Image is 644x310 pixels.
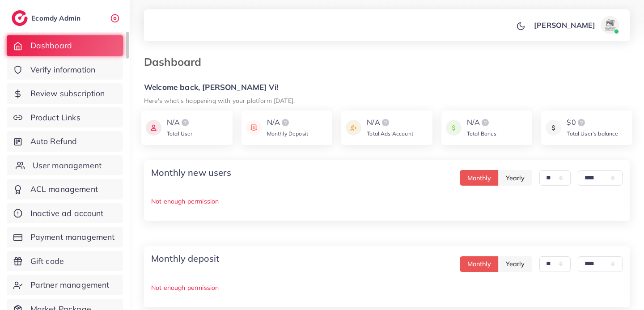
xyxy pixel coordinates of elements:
[367,117,413,128] div: N/A
[30,136,77,147] span: Auto Refund
[246,117,262,138] img: icon payment
[498,256,532,272] button: Yearly
[7,83,123,104] a: Review subscription
[529,16,623,34] a: [PERSON_NAME]avatar
[7,179,123,200] a: ACL management
[7,227,123,247] a: Payment management
[7,35,123,56] a: Dashboard
[30,40,72,51] span: Dashboard
[7,203,123,224] a: Inactive ad account
[567,117,618,128] div: $0
[12,10,83,26] a: logoEcomdy Admin
[30,64,96,76] span: Verify information
[280,117,291,128] img: logo
[7,59,123,80] a: Verify information
[534,20,595,30] p: [PERSON_NAME]
[30,208,104,219] span: Inactive ad account
[144,55,208,68] h3: Dashboard
[498,170,532,186] button: Yearly
[546,117,561,138] img: icon payment
[151,167,231,178] h4: Monthly new users
[567,130,618,137] span: Total User’s balance
[146,117,161,138] img: icon payment
[467,117,497,128] div: N/A
[180,117,191,128] img: logo
[7,131,123,152] a: Auto Refund
[467,130,497,137] span: Total Bonus
[480,117,491,128] img: logo
[446,117,462,138] img: icon payment
[33,160,102,171] span: User management
[267,130,308,137] span: Monthly Deposit
[346,117,361,138] img: icon payment
[30,255,64,267] span: Gift code
[7,155,123,176] a: User management
[7,107,123,128] a: Product Links
[30,279,110,291] span: Partner management
[167,117,193,128] div: N/A
[144,97,295,104] small: Here's what's happening with your platform [DATE].
[31,14,83,22] h2: Ecomdy Admin
[380,117,391,128] img: logo
[601,16,619,34] img: avatar
[151,196,623,207] p: Not enough permission
[7,275,123,295] a: Partner management
[30,183,98,195] span: ACL management
[167,130,193,137] span: Total User
[30,112,80,123] span: Product Links
[7,251,123,272] a: Gift code
[267,117,308,128] div: N/A
[460,170,499,186] button: Monthly
[144,83,630,92] h5: Welcome back, [PERSON_NAME] Vi!
[151,253,219,264] h4: Monthly deposit
[367,130,413,137] span: Total Ads Account
[30,88,105,99] span: Review subscription
[151,282,623,293] p: Not enough permission
[460,256,499,272] button: Monthly
[576,117,587,128] img: logo
[12,10,28,26] img: logo
[30,231,115,243] span: Payment management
